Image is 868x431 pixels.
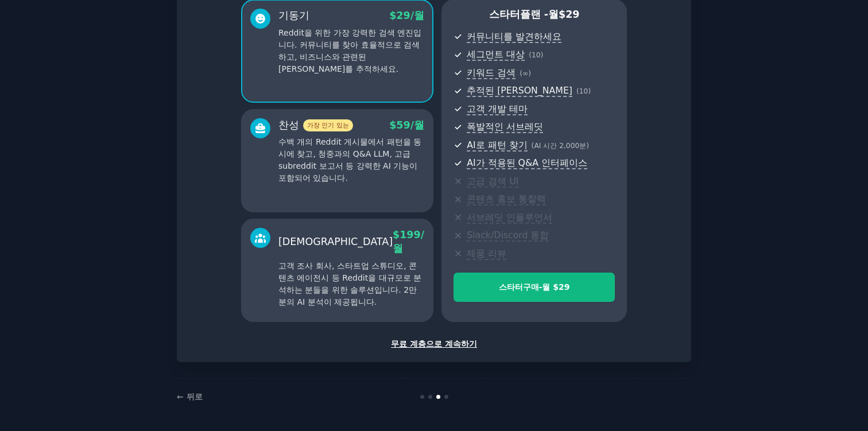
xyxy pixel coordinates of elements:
[489,9,520,20] font: 스타터
[393,229,400,240] font: $
[576,87,579,95] font: (
[588,87,591,95] font: )
[177,392,203,401] a: ← 뒤로
[410,10,424,21] font: /월
[467,31,561,42] font: 커뮤니티를 발견하세요
[542,282,559,292] font: 월 $
[454,273,615,302] button: 스타터구매-월 $29
[396,10,410,21] font: 29
[579,87,588,95] font: 10
[410,119,424,131] font: /월
[534,142,586,150] font: AI 시간 2,000분
[389,10,396,21] font: $
[467,121,543,132] font: 폭발적인 서브레딧
[389,119,396,131] font: $
[467,176,518,187] font: 고급 검색 UI
[532,142,534,150] font: (
[400,229,421,240] font: 199
[391,339,477,348] font: 무료 계층으로 계속하기
[278,236,393,247] font: [DEMOGRAPHIC_DATA]
[396,119,410,131] font: 59
[523,282,539,292] font: 구매
[529,51,532,59] font: (
[278,28,421,73] font: Reddit을 위한 가장 강력한 검색 엔진입니다. 커뮤니티를 찾아 효율적으로 검색하고, 비즈니스와 관련된 [PERSON_NAME]를 추적하세요.
[548,9,559,20] font: 월
[586,142,589,150] font: )
[278,10,309,21] font: 기동기
[499,282,523,292] font: 스타터
[307,122,349,129] font: 가장 인기 있는
[467,49,525,60] font: 세그먼트 대상
[467,157,587,168] font: AI가 적용된 Q&A 인터페이스
[532,51,541,59] font: 10
[467,85,572,96] font: 추적된 [PERSON_NAME]
[520,69,522,77] font: (
[467,212,552,223] font: 서브레딧 인플루언서
[559,9,565,20] font: $
[467,193,546,204] font: 콘텐츠 홍보 통찰력
[467,103,528,114] font: 고객 개발 테마
[541,51,544,59] font: )
[565,9,579,20] font: 29
[278,119,299,131] font: 찬성
[467,139,527,150] font: AI로 패턴 찾기
[559,282,569,292] font: 29
[522,69,528,77] font: ∞
[467,230,549,240] font: Slack/Discord 통합
[467,67,516,78] font: 키워드 검색
[278,137,421,183] font: 수백 개의 Reddit 게시물에서 패턴을 동시에 찾고, 청중과의 Q&A LLM, 고급 subreddit 보고서 등 강력한 AI 기능이 포함되어 있습니다.
[520,9,548,20] font: 플랜 -
[539,282,542,292] font: -
[278,261,421,306] font: 고객 조사 회사, 스타트업 스튜디오, 콘텐츠 에이전시 등 Reddit을 대규모로 분석하는 분들을 위한 솔루션입니다. 2만 분의 AI 분석이 제공됩니다.
[467,248,506,259] font: 제품 리뷰
[528,69,531,77] font: )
